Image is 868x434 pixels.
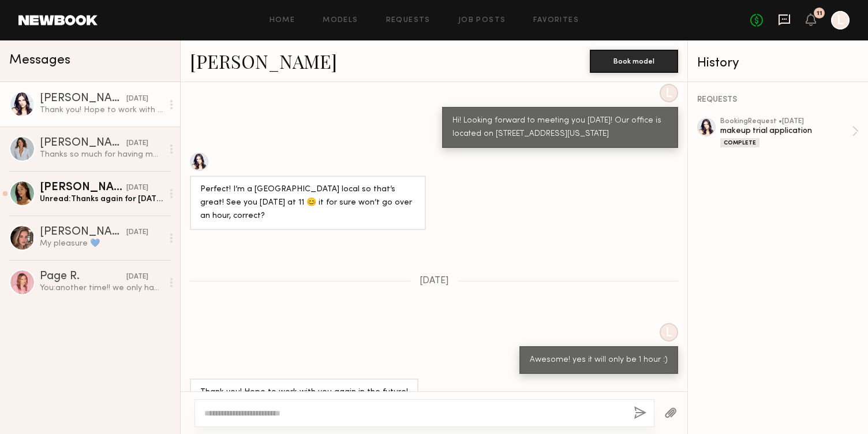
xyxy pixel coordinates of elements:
a: Book model [590,55,678,65]
div: booking Request • [DATE] [720,118,852,125]
a: Job Posts [458,17,506,24]
div: REQUESTS [697,96,859,104]
div: Perfect! I’m a [GEOGRAPHIC_DATA] local so that’s great! See you [DATE] at 11 😊 it for sure won’t ... [200,183,416,223]
div: You: another time!! we only have the studio from 130-230 [40,283,163,294]
a: Requests [386,17,431,24]
span: [DATE] [420,276,449,286]
div: Awesome! yes it will only be 1 hour :) [530,354,668,367]
div: Thank you! Hope to work with you again in the future! [40,105,163,116]
a: [PERSON_NAME] [190,49,337,73]
div: [DATE] [126,227,148,238]
a: bookingRequest •[DATE]makeup trial applicationComplete [720,118,859,147]
a: Models [323,17,358,24]
div: Thanks so much for having me!! You guys were so sweet and amazing!! ❤️ [40,149,163,160]
a: Favorites [533,17,579,24]
div: 11 [817,10,822,17]
div: Complete [720,138,759,147]
div: [DATE] [126,138,148,149]
div: Thank you! Hope to work with you again in the future! [200,386,408,399]
div: History [697,57,859,70]
div: My pleasure 💙 [40,238,163,249]
div: makeup trial application [720,125,852,136]
div: [PERSON_NAME] [40,93,126,105]
div: Unread: Thanks again for [DATE]. Have a lovely rest of your week x [40,194,163,205]
div: [DATE] [126,94,148,105]
button: Book model [590,50,678,73]
a: L [831,11,850,29]
div: Hi! Looking forward to meeting you [DATE]! Our office is located on [STREET_ADDRESS][US_STATE] [452,114,668,141]
div: Page R. [40,271,126,283]
span: Messages [9,54,70,67]
div: [PERSON_NAME] [40,182,126,194]
div: [PERSON_NAME] [40,138,126,149]
div: [DATE] [126,183,148,194]
a: Home [270,17,295,24]
div: [DATE] [126,272,148,283]
div: [PERSON_NAME] [40,227,126,238]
